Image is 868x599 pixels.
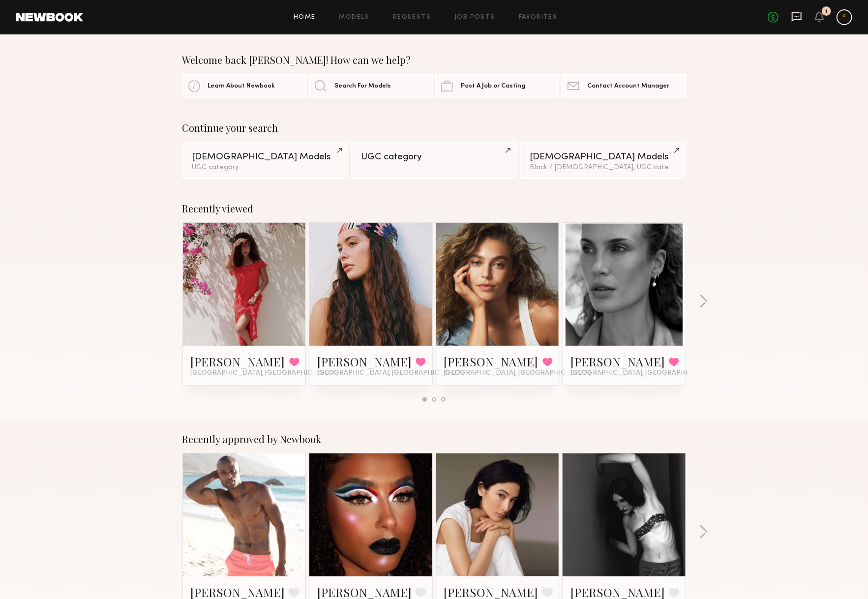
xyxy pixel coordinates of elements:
span: Learn About Newbook [208,83,275,90]
div: [DEMOGRAPHIC_DATA] Models [192,152,338,162]
a: [DEMOGRAPHIC_DATA] ModelsBlack / [DEMOGRAPHIC_DATA], UGC category [520,142,686,179]
a: Favorites [519,14,558,21]
div: Recently viewed [182,203,686,214]
div: Continue your search [182,122,686,134]
span: Contact Account Manager [587,83,669,90]
div: Recently approved by Newbook [182,433,686,445]
a: Post A Job or Casting [435,74,559,98]
div: Black / [DEMOGRAPHIC_DATA], UGC category [530,164,676,171]
a: Search For Models [309,74,433,98]
a: Home [294,14,316,21]
a: UGC category [351,142,517,179]
a: [DEMOGRAPHIC_DATA] ModelsUGC category [182,142,348,179]
a: [PERSON_NAME] [444,354,539,369]
a: Job Posts [454,14,495,21]
a: Learn About Newbook [182,74,306,98]
a: [PERSON_NAME] [317,354,412,369]
span: [GEOGRAPHIC_DATA], [GEOGRAPHIC_DATA] [191,369,337,377]
div: UGC category [192,164,338,171]
div: [DEMOGRAPHIC_DATA] Models [530,152,676,162]
a: Requests [393,14,431,21]
span: Search For Models [334,83,391,90]
span: [GEOGRAPHIC_DATA], [GEOGRAPHIC_DATA] [317,369,464,377]
div: UGC category [361,152,507,162]
a: Contact Account Manager [562,74,686,98]
div: Welcome back [PERSON_NAME]! How can we help? [182,54,686,66]
a: [PERSON_NAME] [191,354,285,369]
div: 1 [825,9,828,14]
span: [GEOGRAPHIC_DATA], [GEOGRAPHIC_DATA] [444,369,591,377]
span: [GEOGRAPHIC_DATA], [GEOGRAPHIC_DATA] [570,369,717,377]
a: Models [339,14,369,21]
a: [PERSON_NAME] [570,354,665,369]
span: Post A Job or Casting [461,83,525,90]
